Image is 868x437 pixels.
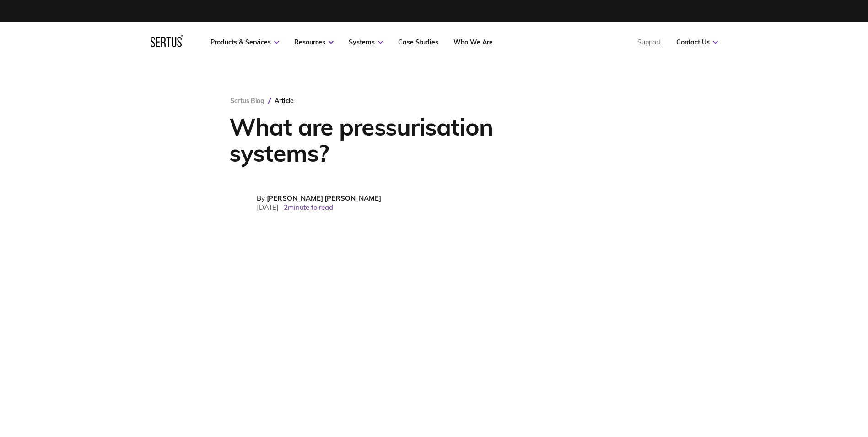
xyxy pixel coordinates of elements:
a: Resources [294,38,334,46]
a: Contact Us [676,38,718,46]
a: Products & Services [210,38,279,46]
span: [DATE] [257,203,279,212]
a: Support [637,38,661,46]
h1: What are pressurisation systems? [229,114,579,166]
a: Sertus Blog [230,97,264,105]
span: 2 minute to read [284,203,333,212]
div: By [257,194,381,202]
span: [PERSON_NAME] [PERSON_NAME] [267,194,381,202]
a: Who We Are [453,38,493,46]
a: Systems [349,38,383,46]
a: Case Studies [398,38,438,46]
